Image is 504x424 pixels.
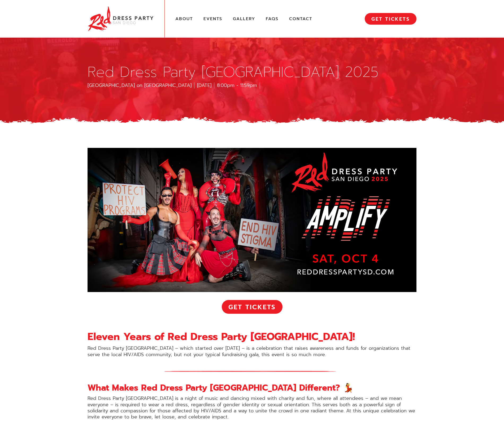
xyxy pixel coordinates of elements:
[88,148,416,292] img: Red Dress Party San Diego 2025
[88,329,355,344] strong: Eleven Years of Red Dress Party [GEOGRAPHIC_DATA]!
[197,82,214,89] div: [DATE]
[217,82,260,89] div: 8:00pm - 11:59pm
[88,381,354,394] strong: What Makes Red Dress Party [GEOGRAPHIC_DATA] Different? 💃
[88,345,416,358] p: Red Dress Party [GEOGRAPHIC_DATA] – which started over [DATE] – is a celebration that raises awar...
[88,395,416,420] p: Red Dress Party [GEOGRAPHIC_DATA] is a night of music and dancing mixed with charity and fun, whe...
[175,16,193,22] a: About
[222,300,283,314] a: Get Tickets
[233,16,255,22] a: Gallery
[203,16,222,22] a: Events
[88,65,379,79] h1: Red Dress Party [GEOGRAPHIC_DATA] 2025
[289,16,312,22] a: Contact
[88,5,154,32] img: Red Dress Party San Diego
[88,82,194,89] div: [GEOGRAPHIC_DATA] on [GEOGRAPHIC_DATA]
[266,16,279,22] a: FAQs
[365,13,416,25] a: GET TICKETS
